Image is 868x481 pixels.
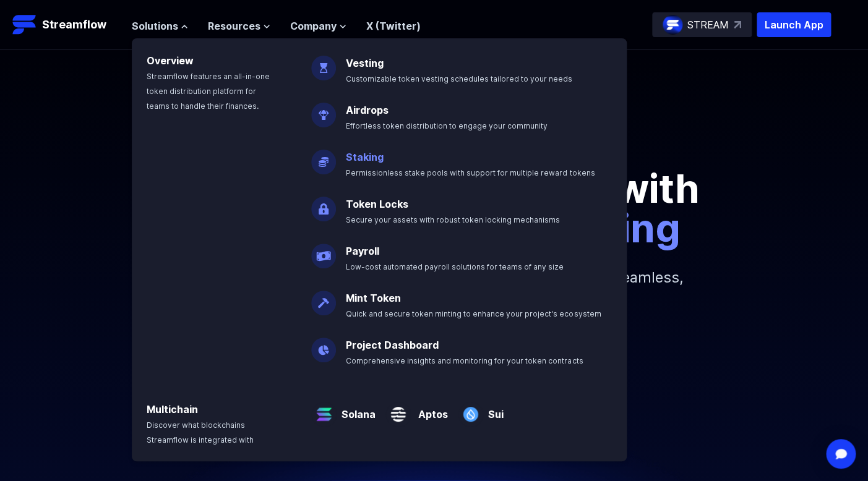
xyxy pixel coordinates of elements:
[826,439,856,469] div: Open Intercom Messenger
[208,19,270,33] button: Resources
[346,292,401,304] a: Mint Token
[346,198,408,210] a: Token Locks
[147,72,270,111] span: Streamflow features an all-in-one token distribution platform for teams to handle their finances.
[346,74,572,83] span: Customizable token vesting schedules tailored to your needs
[346,245,379,257] a: Payroll
[12,12,37,37] img: Streamflow Logo
[337,397,376,422] a: Solana
[687,17,729,32] p: STREAM
[147,403,198,415] a: Multichain
[208,19,260,33] span: Resources
[132,19,178,33] span: Solutions
[311,234,336,268] img: Payroll
[346,356,583,365] span: Comprehensive insights and monitoring for your token contracts
[346,151,384,163] a: Staking
[311,93,336,127] img: Airdrops
[366,20,421,32] a: X (Twitter)
[147,54,194,67] a: Overview
[346,215,560,224] span: Secure your assets with robust token locking mechanisms
[757,12,831,37] button: Launch App
[147,420,254,445] span: Discover what blockchains Streamflow is integrated with
[12,12,119,37] a: Streamflow
[311,281,336,315] img: Mint Token
[346,57,384,69] a: Vesting
[346,309,601,318] span: Quick and secure token minting to enhance your project's ecosystem
[346,121,548,130] span: Effortless token distribution to engage your community
[483,397,504,422] a: Sui
[663,15,682,35] img: streamflow-logo-circle.png
[132,19,188,33] button: Solutions
[346,168,595,177] span: Permissionless stake pools with support for multiple reward tokens
[346,339,439,351] a: Project Dashboard
[290,19,346,33] button: Company
[311,187,336,221] img: Token Locks
[385,392,411,427] img: Aptos
[311,392,337,427] img: Solana
[734,21,741,28] img: top-right-arrow.svg
[346,262,564,271] span: Low-cost automated payroll solutions for teams of any size
[652,12,752,37] a: STREAM
[92,129,777,149] p: Automated and transparent token distribution
[346,104,389,116] a: Airdrops
[42,16,106,33] p: Streamflow
[311,328,336,362] img: Project Dashboard
[290,19,337,33] span: Company
[458,392,483,427] img: Sui
[411,397,448,422] a: Aptos
[311,46,336,80] img: Vesting
[311,140,336,174] img: Staking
